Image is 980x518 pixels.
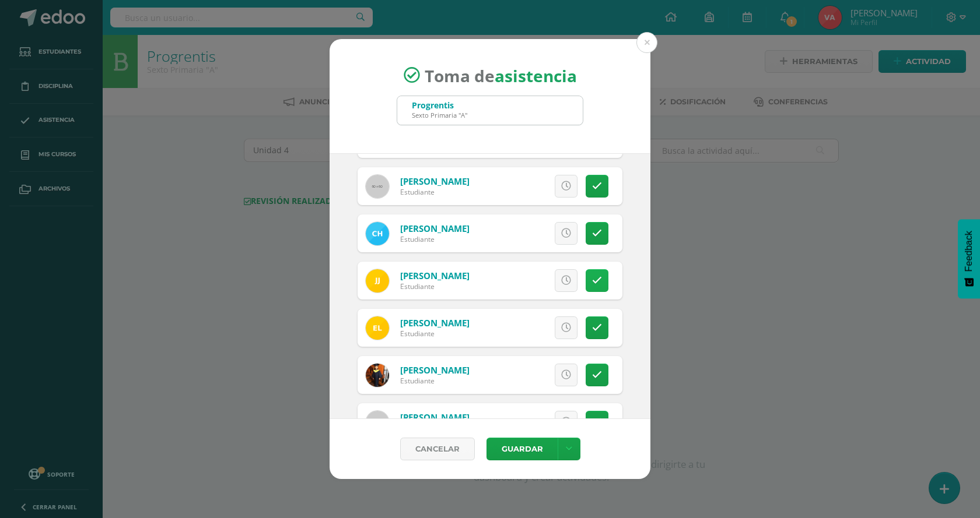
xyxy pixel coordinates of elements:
[958,219,980,298] button: Feedback - Mostrar encuesta
[412,111,467,119] div: Sexto Primaria "A"
[366,364,389,387] img: 3d6db19356e26ffca9822d534c2c6357.png
[366,411,389,434] img: 60x60
[400,376,470,386] div: Estudiante
[366,316,389,340] img: f1e35429bd28f11cd2cb2c5a108b122f.png
[400,223,470,234] a: [PERSON_NAME]
[400,364,470,376] a: [PERSON_NAME]
[400,281,470,291] div: Estudiante
[495,64,577,86] strong: asistencia
[487,438,558,460] button: Guardar
[400,187,470,197] div: Estudiante
[400,270,470,281] a: [PERSON_NAME]
[412,100,467,111] div: Progrentis
[397,96,583,125] input: Busca un grado o sección aquí...
[400,317,470,329] a: [PERSON_NAME]
[366,222,389,245] img: 429e40ec75b315bcfb7ea2fb8dbe9253.png
[400,329,470,339] div: Estudiante
[400,234,470,244] div: Estudiante
[400,175,470,187] a: [PERSON_NAME]
[636,32,657,53] button: Close (Esc)
[400,411,470,423] a: [PERSON_NAME]
[425,64,577,86] span: Toma de
[366,269,389,293] img: 52851784683650a1fda88c36c206d12b.png
[400,438,475,460] a: Cancelar
[366,175,389,198] img: 60x60
[964,231,974,272] span: Feedback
